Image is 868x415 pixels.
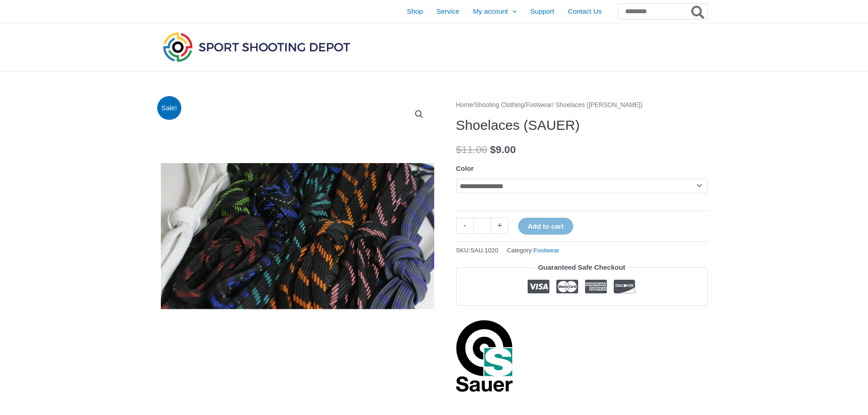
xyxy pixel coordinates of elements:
a: Sauer Shooting Sportswear [456,319,513,392]
a: Home [456,102,473,108]
button: Search [689,4,707,19]
bdi: 9.00 [490,144,516,155]
a: - [456,218,473,234]
a: View full-screen image gallery [411,106,427,123]
label: Color [456,164,474,172]
a: Shooting Clothing [474,102,524,108]
img: Shoelaces (SAUER) [161,99,434,373]
img: Sport Shooting Depot [161,30,352,64]
a: Footwear [534,247,559,254]
span: Category: [507,245,559,256]
a: + [491,218,508,234]
button: Add to cart [518,218,573,235]
nav: Breadcrumb [456,99,708,111]
span: SKU: [456,245,498,256]
span: Sale! [157,96,181,120]
span: $ [456,144,462,155]
bdi: 11.00 [456,144,488,155]
a: Footwear [526,102,552,108]
input: Product quantity [473,218,491,234]
span: SAU.1020 [470,247,498,254]
span: $ [490,144,496,155]
h1: Shoelaces (SAUER) [456,117,708,133]
legend: Guaranteed Safe Checkout [534,261,629,274]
